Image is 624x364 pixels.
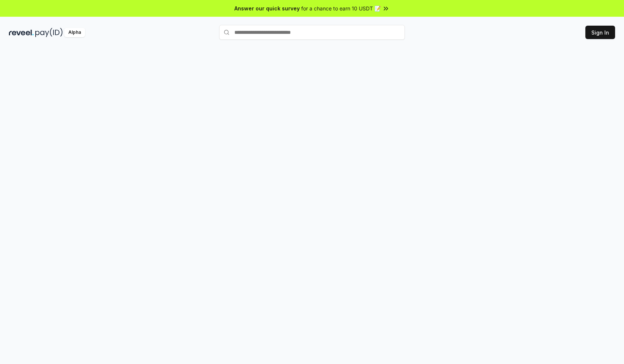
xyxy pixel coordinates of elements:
[234,4,300,12] span: Answer our quick survey
[301,4,381,12] span: for a chance to earn 10 USDT 📝
[585,26,615,39] button: Sign In
[64,28,85,37] div: Alpha
[9,28,34,37] img: reveel_dark
[35,28,63,37] img: pay_id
